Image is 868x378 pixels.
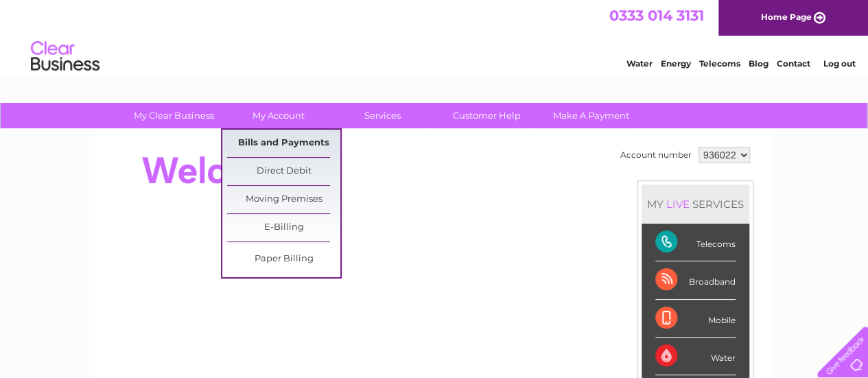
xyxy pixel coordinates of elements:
[699,58,740,69] a: Telecoms
[227,158,340,185] a: Direct Debit
[326,103,439,128] a: Services
[655,261,736,299] div: Broadband
[535,103,648,128] a: Make A Payment
[642,185,749,224] div: MY SERVICES
[222,103,335,128] a: My Account
[617,143,695,167] td: Account number
[30,36,100,78] img: logo.png
[227,186,340,213] a: Moving Premises
[117,103,231,128] a: My Clear Business
[661,58,691,69] a: Energy
[823,58,855,69] a: Log out
[655,338,736,375] div: Water
[664,198,692,211] div: LIVE
[655,224,736,261] div: Telecoms
[749,58,769,69] a: Blog
[626,58,653,69] a: Water
[430,103,543,128] a: Customer Help
[227,214,340,241] a: E-Billing
[609,7,704,24] a: 0333 014 3131
[110,8,759,67] div: Clear Business is a trading name of Verastar Limited (registered in [GEOGRAPHIC_DATA] No. 3667643...
[777,58,810,69] a: Contact
[227,246,340,273] a: Paper Billing
[227,130,340,157] a: Bills and Payments
[655,300,736,338] div: Mobile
